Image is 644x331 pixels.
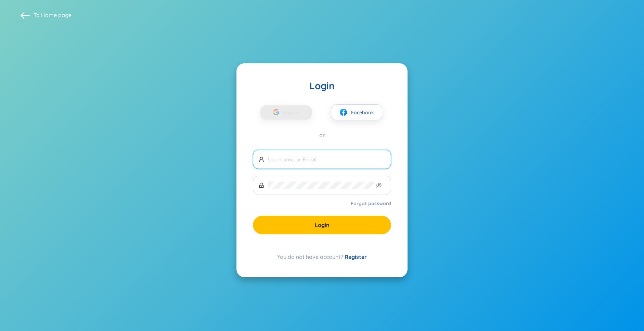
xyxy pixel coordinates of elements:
[283,105,302,120] span: Google
[345,253,367,260] a: Register
[339,108,348,117] img: facebook
[41,12,72,18] a: Home page
[260,105,312,120] button: Google
[351,109,374,116] span: Facebook
[351,200,391,207] a: Forgot password
[259,157,264,162] span: user
[268,156,385,163] input: Username or Email
[376,183,382,188] span: eye-invisible
[34,11,72,19] span: To
[253,253,391,261] div: You do not have account?
[315,221,330,229] span: Login
[253,80,391,92] div: Login
[253,216,391,234] button: Login
[259,183,264,188] span: lock
[331,104,382,120] button: facebookFacebook
[253,131,391,139] div: or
